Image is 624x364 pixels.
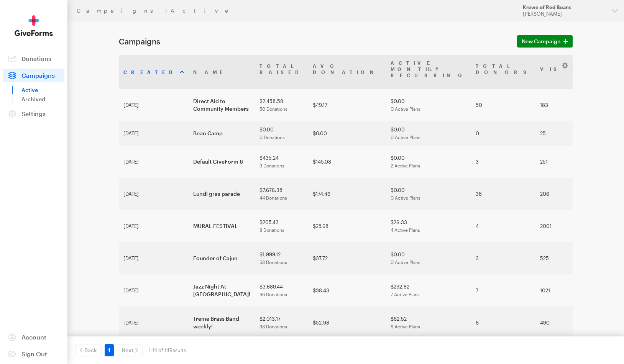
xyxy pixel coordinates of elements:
[308,242,386,274] td: $37.72
[255,210,308,242] td: $205.43
[21,85,64,95] a: Active
[471,146,535,178] td: 3
[535,55,585,89] th: Visits: activate to sort column ascending
[259,195,287,200] span: 44 Donations
[3,330,64,344] a: Account
[471,178,535,210] td: 38
[308,307,386,339] td: $52.98
[3,52,64,66] a: Donations
[535,307,585,339] td: 490
[255,307,308,339] td: $2,013.17
[189,121,255,146] td: Bean Camp
[471,242,535,274] td: 3
[15,15,53,36] img: GiveForms
[119,55,189,89] th: Created: activate to sort column ascending
[522,37,561,46] span: New Campaign
[259,106,287,111] span: 50 Donations
[535,146,585,178] td: 251
[391,324,420,329] span: 6 Active Plans
[391,227,420,233] span: 4 Active Plans
[471,121,535,146] td: 0
[517,35,573,48] a: New Campaign
[471,55,535,89] th: TotalDonors: activate to sort column ascending
[119,121,189,146] td: [DATE]
[189,210,255,242] td: MURAL FESTIVAL
[119,146,189,178] td: [DATE]
[386,55,471,89] th: Active MonthlyRecurring: activate to sort column ascending
[386,146,471,178] td: $0.00
[391,259,420,265] span: 0 Active Plans
[308,89,386,121] td: $49.17
[386,121,471,146] td: $0.00
[308,121,386,146] td: $0.00
[391,195,420,200] span: 0 Active Plans
[119,242,189,274] td: [DATE]
[391,134,420,140] span: 0 Active Plans
[119,274,189,307] td: [DATE]
[189,274,255,307] td: Jazz Night At [GEOGRAPHIC_DATA]!
[21,110,46,117] span: Settings
[386,210,471,242] td: $26.33
[308,274,386,307] td: $38.43
[391,292,420,297] span: 7 Active Plans
[259,259,287,265] span: 53 Donations
[189,307,255,339] td: Treme Brass Band weekly!
[255,178,308,210] td: $7,676.38
[535,274,585,307] td: 1021
[535,210,585,242] td: 2001
[255,55,308,89] th: TotalRaised: activate to sort column ascending
[21,333,46,341] span: Account
[535,121,585,146] td: 25
[259,292,287,297] span: 96 Donations
[255,121,308,146] td: $0.00
[21,72,55,79] span: Campaigns
[21,95,64,104] a: Archived
[535,178,585,210] td: 206
[471,89,535,121] td: 50
[259,163,284,168] span: 3 Donations
[386,178,471,210] td: $0.00
[169,347,186,353] span: Results
[189,178,255,210] td: Lundi gras parade
[255,274,308,307] td: $3,689.44
[308,210,386,242] td: $25.68
[308,55,386,89] th: AvgDonation: activate to sort column ascending
[259,227,284,233] span: 8 Donations
[391,163,420,168] span: 2 Active Plans
[471,210,535,242] td: 4
[21,350,47,357] span: Sign Out
[535,242,585,274] td: 525
[391,106,420,111] span: 0 Active Plans
[523,11,606,17] div: [PERSON_NAME]
[259,134,285,140] span: 0 Donations
[21,55,51,62] span: Donations
[119,210,189,242] td: [DATE]
[471,307,535,339] td: 6
[255,89,308,121] td: $2,458.58
[471,274,535,307] td: 7
[386,89,471,121] td: $0.00
[3,107,64,121] a: Settings
[189,55,255,89] th: Name: activate to sort column ascending
[386,274,471,307] td: $292.82
[255,242,308,274] td: $1,999.12
[535,89,585,121] td: 183
[3,69,64,82] a: Campaigns
[119,37,508,46] h1: Campaigns
[308,178,386,210] td: $174.46
[189,242,255,274] td: Founder of Cajun
[189,89,255,121] td: Direct Aid to Community Members
[119,89,189,121] td: [DATE]
[523,4,606,11] div: Krewe of Red Beans
[386,307,471,339] td: $62.52
[189,146,255,178] td: Default GiveForm 6
[3,347,64,361] a: Sign Out
[386,242,471,274] td: $0.00
[119,178,189,210] td: [DATE]
[259,324,287,329] span: 38 Donations
[119,307,189,339] td: [DATE]
[255,146,308,178] td: $435.24
[308,146,386,178] td: $145.08
[149,344,186,356] div: 1-14 of 14
[77,8,161,14] a: Campaigns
